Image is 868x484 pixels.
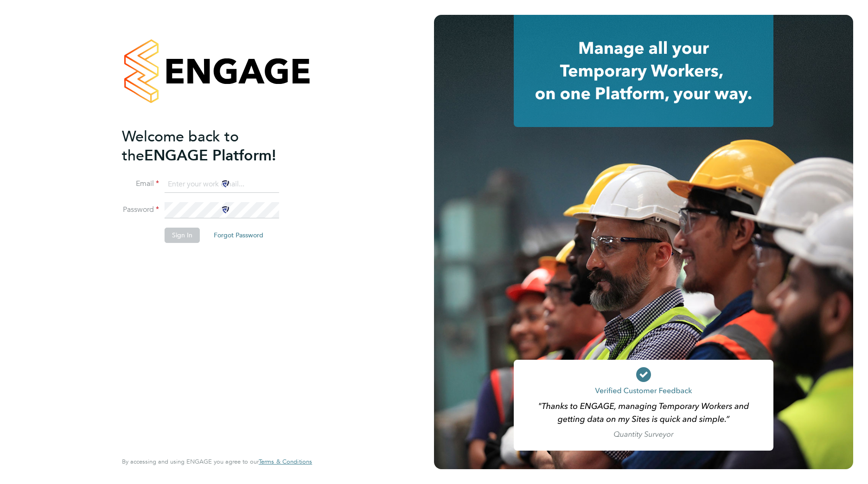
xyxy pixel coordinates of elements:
button: Forgot Password [206,228,271,242]
label: Email [122,179,159,189]
span: Terms & Conditions [259,458,312,465]
input: Enter your work email... [165,176,279,193]
span: By accessing and using ENGAGE you agree to our [122,458,312,465]
a: Terms & Conditions [259,458,312,465]
span: Welcome back to the [122,127,239,165]
h2: ENGAGE Platform! [122,127,303,165]
label: Password [122,205,159,215]
button: Sign In [165,228,200,242]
